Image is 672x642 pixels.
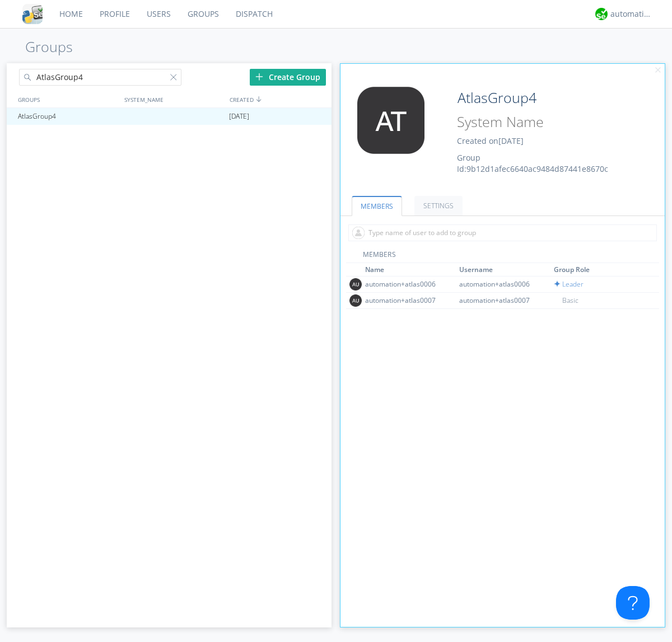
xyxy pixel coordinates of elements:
[453,87,634,109] input: Group Name
[457,152,608,174] span: Group Id: 9b12d1afec6640ac9484d87441e8670c
[610,8,652,20] div: automation+atlas
[15,91,119,107] div: GROUPS
[15,108,120,125] div: AtlasGroup4
[255,73,263,81] img: plus.svg
[595,8,608,20] img: d2d01cd9b4174d08988066c6d424eccd
[349,294,362,307] img: 373638.png
[458,263,552,277] th: Toggle SortBy
[457,135,524,146] span: Created on
[349,278,362,290] img: 373638.png
[498,135,524,146] span: [DATE]
[22,4,43,24] img: cddb5a64eb264b2086981ab96f4c1ba7
[250,69,326,86] div: Create Group
[349,87,433,154] img: 373638.png
[19,69,181,86] input: Search groups
[365,296,449,305] div: automation+atlas0007
[414,196,463,215] a: SETTINGS
[122,91,227,107] div: SYSTEM_NAME
[453,111,634,133] input: System Name
[554,279,584,289] span: Leader
[365,279,449,289] div: automation+atlas0006
[459,296,543,305] div: automation+atlas0007
[227,91,333,107] div: CREATED
[654,67,662,74] img: cancel.svg
[363,263,458,277] th: Toggle SortBy
[348,224,657,241] input: Type name of user to add to group
[7,108,332,125] a: AtlasGroup4[DATE]
[346,250,660,263] div: MEMBERS
[352,196,402,216] a: MEMBERS
[552,263,647,277] th: Toggle SortBy
[616,586,650,620] iframe: Toggle Customer Support
[229,108,249,125] span: [DATE]
[459,279,543,289] div: automation+atlas0006
[554,296,578,305] span: Basic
